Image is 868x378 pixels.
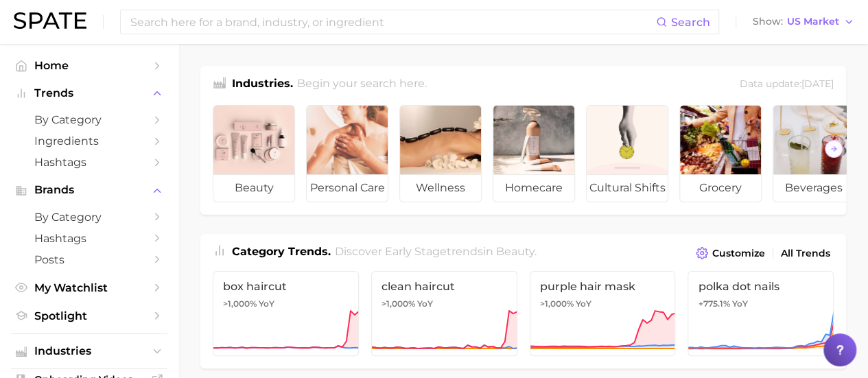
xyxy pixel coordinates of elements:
a: Spotlight [11,305,167,327]
input: Search here for a brand, industry, or ingredient [129,10,656,34]
a: Hashtags [11,152,167,173]
span: by Category [34,113,144,126]
span: clean haircut [382,280,507,293]
a: Posts [11,249,167,270]
span: YoY [417,298,433,309]
span: homecare [493,174,574,202]
a: My Watchlist [11,277,167,298]
span: Show [753,18,783,25]
button: Trends [11,83,167,104]
span: grocery [680,174,761,202]
a: Hashtags [11,228,167,249]
span: beverages [773,174,854,202]
span: by Category [34,211,144,224]
a: homecare [493,105,575,202]
span: beauty [496,245,535,258]
span: Search [671,16,710,29]
span: personal care [307,174,388,202]
a: Ingredients [11,130,167,152]
span: Trends [34,87,144,99]
a: cultural shifts [586,105,668,202]
a: grocery [679,105,762,202]
h1: Industries. [232,75,293,94]
a: All Trends [777,244,834,263]
span: YoY [259,298,274,309]
span: beauty [213,174,294,202]
a: beauty [213,105,295,202]
span: purple hair mask [540,280,666,293]
span: >1,000% [540,298,574,309]
span: polka dot nails [698,280,823,293]
span: Category Trends . [232,245,331,258]
a: personal care [306,105,388,202]
span: >1,000% [382,298,415,309]
span: Spotlight [34,309,144,322]
button: ShowUS Market [749,13,858,31]
span: Brands [34,184,144,196]
span: My Watchlist [34,281,144,294]
span: Posts [34,253,144,266]
button: Customize [692,244,769,263]
a: beverages [773,105,855,202]
button: Brands [11,180,167,200]
span: cultural shifts [587,174,668,202]
span: US Market [787,18,839,25]
a: Home [11,55,167,76]
a: box haircut>1,000% YoY [213,271,359,356]
span: Ingredients [34,134,144,147]
div: Data update: [DATE] [740,75,834,94]
span: wellness [400,174,481,202]
span: Home [34,59,144,72]
span: All Trends [781,248,830,259]
img: SPATE [14,12,86,29]
span: Customize [712,248,765,259]
span: +775.1% [698,298,729,309]
button: Scroll Right [825,140,843,158]
span: Discover Early Stage trends in . [335,245,537,258]
h2: Begin your search here. [297,75,427,94]
span: Hashtags [34,156,144,169]
a: purple hair mask>1,000% YoY [530,271,676,356]
span: YoY [731,298,747,309]
span: >1,000% [223,298,257,309]
a: wellness [399,105,482,202]
a: by Category [11,206,167,228]
span: Hashtags [34,232,144,245]
span: YoY [576,298,591,309]
a: polka dot nails+775.1% YoY [688,271,834,356]
button: Industries [11,341,167,362]
a: clean haircut>1,000% YoY [371,271,517,356]
span: Industries [34,345,144,357]
a: by Category [11,109,167,130]
span: box haircut [223,280,349,293]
